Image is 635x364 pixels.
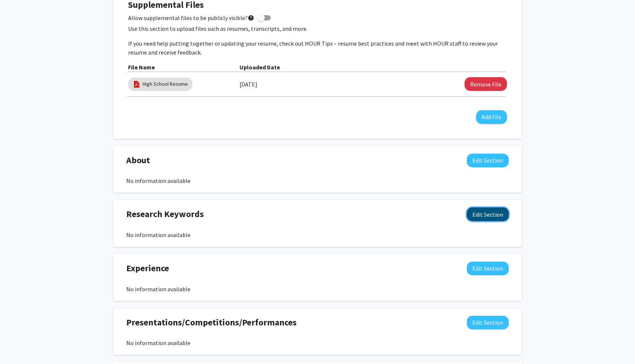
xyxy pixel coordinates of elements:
[240,63,280,71] b: Uploaded Date
[133,80,141,88] img: pdf_icon.png
[126,154,150,167] span: About
[128,39,507,57] p: If you need help putting together or updating your resume, check out HOUR Tips – resume best prac...
[128,24,507,33] p: Use this section to upload files such as resumes, transcripts, and more.
[143,80,188,88] a: High School Resume
[126,285,509,294] div: No information available
[126,338,509,347] div: No information available
[126,207,204,221] span: Research Keywords
[126,316,297,329] span: Presentations/Competitions/Performances
[126,176,509,185] div: No information available
[467,316,509,329] button: Edit Presentations/Competitions/Performances
[467,262,509,275] button: Edit Experience
[248,13,254,22] mat-icon: help
[476,110,507,124] button: Add File
[240,78,257,91] label: [DATE]
[6,331,32,358] iframe: Chat
[126,262,169,275] span: Experience
[467,207,509,221] button: Edit Research Keywords
[126,230,509,239] div: No information available
[128,63,155,71] b: File Name
[467,154,509,167] button: Edit About
[465,77,507,91] button: Remove High School Resume File
[128,13,254,22] span: Allow supplemental files to be publicly visible?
